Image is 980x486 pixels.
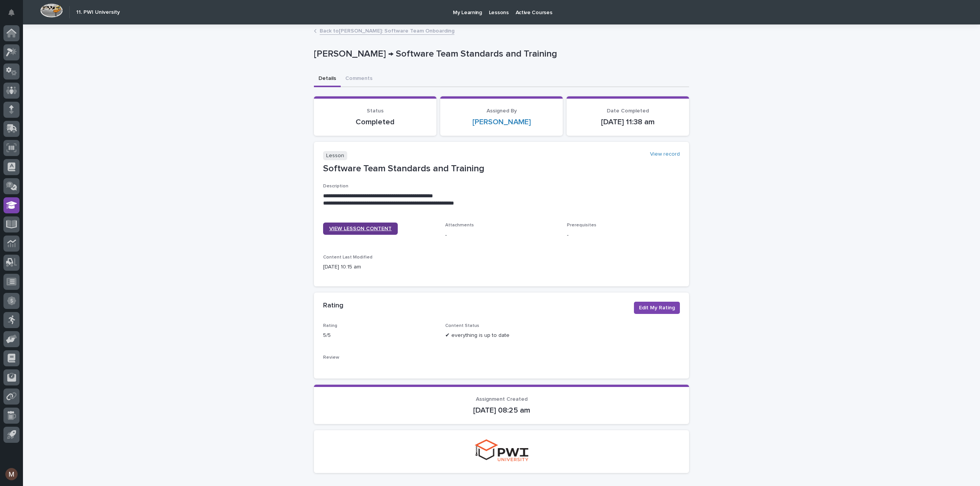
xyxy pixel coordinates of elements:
[323,163,680,174] p: Software Team Standards and Training
[323,302,343,310] h2: Rating
[323,263,436,271] p: [DATE] 10:15 am
[329,226,392,231] span: VIEW LESSON CONTENT
[3,5,20,21] button: Notifications
[445,231,558,239] p: -
[320,26,454,35] a: Back to[PERSON_NAME]: Software Team Onboarding
[323,117,427,127] p: Completed
[314,49,686,60] p: [PERSON_NAME] → Software Team Standards and Training
[475,439,528,461] img: pwi-university-small.png
[367,108,384,114] span: Status
[314,71,341,87] button: Details
[323,151,347,161] p: Lesson
[323,355,339,360] span: Review
[445,323,479,328] span: Content Status
[40,3,63,18] img: Workspace Logo
[576,117,680,127] p: [DATE] 11:38 am
[634,302,680,314] button: Edit My Rating
[445,332,558,340] p: ✔ everything is up to date
[639,304,675,312] span: Edit My Rating
[76,9,120,16] h2: 11. PWI University
[323,223,398,235] a: VIEW LESSON CONTENT
[567,231,680,239] p: -
[10,9,20,21] div: Notifications
[323,406,680,415] p: [DATE] 08:25 am
[323,184,348,189] span: Description
[476,397,528,402] span: Assignment Created
[323,255,372,260] span: Content Last Modified
[445,223,474,228] span: Attachments
[323,332,436,340] p: 5/5
[341,71,377,87] button: Comments
[3,466,20,482] button: users-avatar
[607,108,649,114] span: Date Completed
[567,223,596,228] span: Prerequisites
[487,108,517,114] span: Assigned By
[472,117,531,127] a: [PERSON_NAME]
[650,151,680,158] a: View record
[323,323,337,328] span: Rating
